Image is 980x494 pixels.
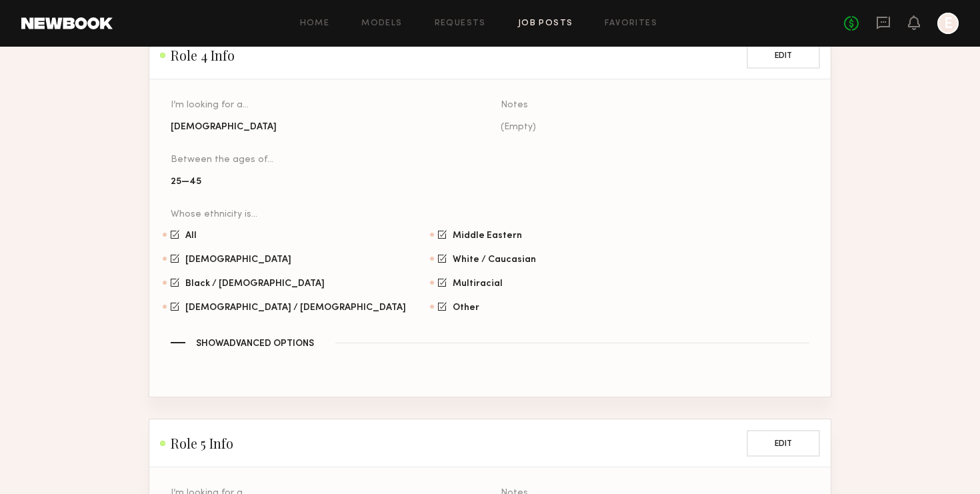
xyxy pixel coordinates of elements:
[171,121,314,134] div: [DEMOGRAPHIC_DATA]
[160,47,235,63] h2: Role 4 Info
[453,256,536,263] span: White / Caucasian
[171,337,809,349] button: ShowAdvanced Options
[361,19,402,28] a: Models
[501,101,809,110] div: Notes
[185,280,325,287] span: Black / [DEMOGRAPHIC_DATA]
[185,256,291,263] span: [DEMOGRAPHIC_DATA]
[196,339,314,349] span: Show Advanced Options
[453,304,479,311] span: Other
[747,430,820,457] button: Edit
[453,280,503,287] span: Multiracial
[171,210,809,219] div: Whose ethnicity is…
[300,19,330,28] a: Home
[937,13,959,34] a: E
[185,304,406,311] span: [DEMOGRAPHIC_DATA] / [DEMOGRAPHIC_DATA]
[605,19,657,28] a: Favorites
[435,19,486,28] a: Requests
[171,101,314,110] div: I’m looking for a…
[185,232,197,239] span: All
[747,42,820,69] button: Edit
[518,19,573,28] a: Job Posts
[171,175,479,189] div: 25 — 45
[171,155,479,165] div: Between the ages of…
[160,435,233,451] h2: Role 5 Info
[501,121,809,134] div: (Empty)
[453,232,522,239] span: Middle Eastern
